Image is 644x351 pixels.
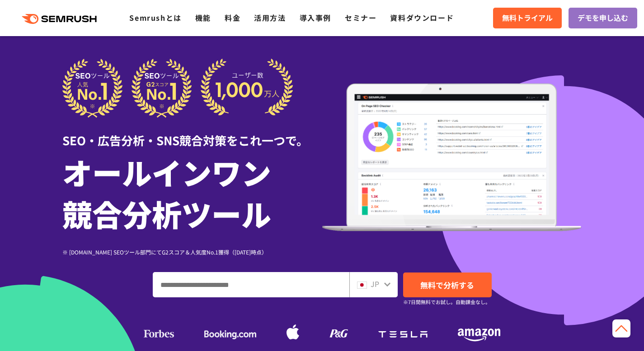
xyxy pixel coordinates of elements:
[420,279,474,291] span: 無料で分析する
[403,272,492,297] a: 無料で分析する
[371,278,379,289] span: JP
[153,272,349,297] input: ドメイン、キーワードまたはURLを入力してください
[493,8,562,28] a: 無料トライアル
[502,12,553,24] span: 無料トライアル
[403,298,490,306] small: ※7日間無料でお試し。自動課金なし。
[62,118,322,149] div: SEO・広告分析・SNS競合対策をこれ一つで。
[300,12,331,23] a: 導入事例
[254,12,286,23] a: 活用方法
[578,12,628,24] span: デモを申し込む
[345,12,376,23] a: セミナー
[225,12,240,23] a: 料金
[62,151,322,234] h1: オールインワン 競合分析ツール
[195,12,211,23] a: 機能
[569,8,637,28] a: デモを申し込む
[390,12,454,23] a: 資料ダウンロード
[62,248,322,256] div: ※ [DOMAIN_NAME] SEOツール部門にてG2スコア＆人気度No.1獲得（[DATE]時点）
[129,12,181,23] a: Semrushとは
